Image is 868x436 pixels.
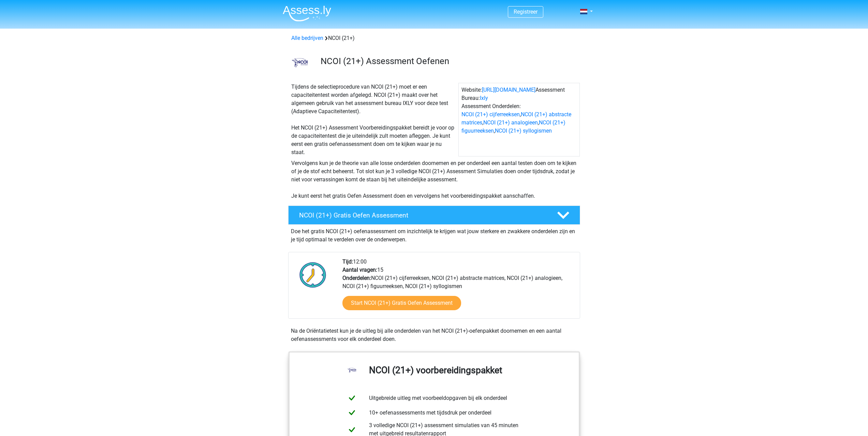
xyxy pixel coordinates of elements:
img: Klok [296,258,330,292]
a: NCOI (21+) cijferreeksen [461,111,520,118]
a: [URL][DOMAIN_NAME] [482,87,535,93]
div: Doe het gratis NCOI (21+) oefenassessment om inzichtelijk te krijgen wat jouw sterkere en zwakker... [288,225,580,244]
h4: NCOI (21+) Gratis Oefen Assessment [299,211,546,219]
div: NCOI (21+) [289,34,580,42]
img: Assessly [283,5,331,21]
b: Aantal vragen: [342,267,377,273]
div: Na de Oriëntatietest kun je de uitleg bij alle onderdelen van het NCOI (21+)-oefenpakket doorneme... [288,327,580,343]
div: 12:00 15 NCOI (21+) cijferreeksen, NCOI (21+) abstracte matrices, NCOI (21+) analogieen, NCOI (21... [337,258,579,318]
a: NCOI (21+) syllogismen [495,127,552,134]
a: NCOI (21+) analogieen [483,119,538,126]
a: NCOI (21+) Gratis Oefen Assessment [285,206,583,225]
div: Website: Assessment Bureau: Assessment Onderdelen: , , , , [458,83,580,156]
div: Tijdens de selectieprocedure van NCOI (21+) moet er een capaciteitentest worden afgelegd. NCOI (2... [289,83,458,156]
div: Vervolgens kun je de theorie van alle losse onderdelen doornemen en per onderdeel een aantal test... [289,159,580,200]
b: Onderdelen: [342,275,371,281]
h3: NCOI (21+) Assessment Oefenen [321,56,575,66]
a: Alle bedrijven [291,35,323,41]
a: Start NCOI (21+) Gratis Oefen Assessment [342,296,461,310]
a: Registreer [514,9,538,15]
b: Tijd: [342,258,353,265]
a: Ixly [480,95,488,101]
